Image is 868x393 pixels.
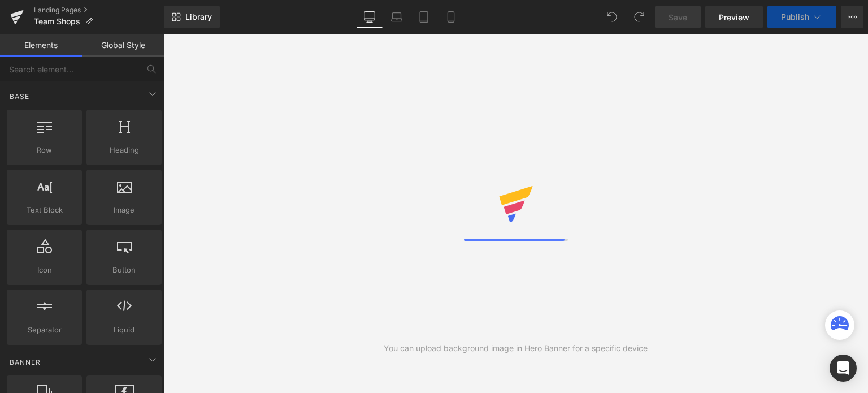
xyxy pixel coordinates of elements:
div: Open Intercom Messenger [830,355,857,382]
a: Laptop [383,6,410,28]
span: Button [90,264,158,276]
a: Preview [705,6,763,28]
a: New Library [164,6,220,28]
span: Library [185,12,212,22]
a: Landing Pages [34,6,164,15]
span: Image [90,204,158,216]
span: Base [8,91,31,102]
span: Separator [10,324,79,336]
div: You can upload background image in Hero Banner for a specific device [384,342,648,355]
a: Tablet [410,6,437,28]
span: Heading [90,144,158,156]
button: More [841,6,863,28]
span: Liquid [90,324,158,336]
span: Save [669,11,687,23]
span: Banner [8,357,42,368]
a: Mobile [437,6,465,28]
a: Global Style [82,34,164,57]
span: Text Block [10,204,79,216]
span: Preview [719,11,749,23]
span: Team Shops [34,17,80,26]
button: Undo [601,6,623,28]
a: Desktop [356,6,383,28]
span: Icon [10,264,79,276]
button: Redo [628,6,650,28]
button: Publish [767,6,836,28]
span: Row [10,144,79,156]
span: Publish [781,12,809,21]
